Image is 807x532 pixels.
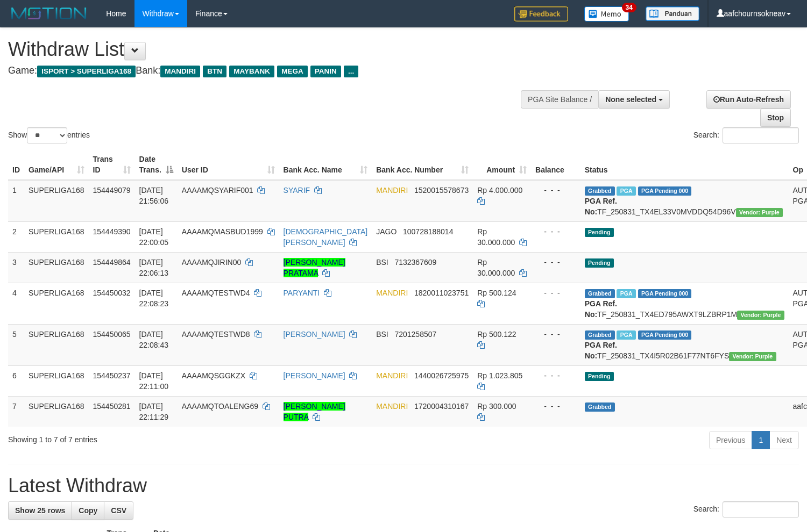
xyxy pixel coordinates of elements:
b: PGA Ref. No: [585,197,617,216]
span: AAAAMQTESTWD4 [182,289,250,297]
th: User ID: activate to sort column ascending [178,149,279,180]
td: TF_250831_TX4ED795AWXT9LZBRP1M [581,283,789,324]
td: SUPERLIGA168 [24,180,89,222]
div: - - - [535,329,576,340]
span: PANIN [310,66,341,77]
span: [DATE] 22:08:23 [139,289,169,308]
a: Stop [760,109,791,127]
span: 154449079 [93,186,131,195]
th: Game/API: activate to sort column ascending [24,149,89,180]
span: PGA Pending [638,186,692,196]
span: Rp 4.000.000 [477,186,522,195]
span: AAAAMQTESTWD8 [182,330,250,339]
td: 1 [8,180,24,222]
span: AAAAMQSYARIF001 [182,186,253,195]
span: Copy 1720004310167 to clipboard [414,402,469,411]
a: Previous [709,431,752,449]
th: Amount: activate to sort column ascending [473,149,531,180]
span: [DATE] 22:00:05 [139,227,169,247]
span: CSV [111,506,126,515]
img: MOTION_logo.png [8,5,90,21]
span: 154450237 [93,371,131,380]
span: [DATE] 22:06:13 [139,258,169,277]
label: Search: [693,501,799,517]
span: 154450281 [93,402,131,411]
th: Bank Acc. Name: activate to sort column ascending [279,149,372,180]
span: Vendor URL: https://trx4.1velocity.biz [729,352,776,361]
a: Copy [72,501,104,520]
span: 154450065 [93,330,131,339]
span: Vendor URL: https://trx4.1velocity.biz [736,208,783,217]
span: JAGO [376,227,397,236]
td: SUPERLIGA168 [24,283,89,324]
span: [DATE] 22:08:43 [139,330,169,349]
td: SUPERLIGA168 [24,221,89,252]
span: PGA Pending [638,330,692,340]
a: 1 [752,431,770,449]
span: PGA Pending [638,289,692,298]
span: 154449864 [93,258,131,267]
img: Button%20Memo.svg [584,6,629,21]
th: Date Trans.: activate to sort column descending [135,149,178,180]
span: Pending [585,258,614,268]
label: Search: [693,127,799,143]
td: 6 [8,365,24,396]
b: PGA Ref. No: [585,299,617,319]
div: Showing 1 to 7 of 7 entries [8,430,328,445]
td: 3 [8,252,24,283]
a: SYARIF [284,186,310,195]
h1: Latest Withdraw [8,475,799,497]
th: Trans ID: activate to sort column ascending [89,149,135,180]
span: None selected [605,95,656,104]
td: SUPERLIGA168 [24,396,89,427]
a: [DEMOGRAPHIC_DATA][PERSON_NAME] [284,227,368,247]
span: Marked by aafmaleo [617,289,635,298]
select: Showentries [27,127,67,143]
span: Copy 7132367609 to clipboard [394,258,436,267]
td: TF_250831_TX4EL33V0MVDDQ54D96V [581,180,789,222]
span: Copy 1440026725975 to clipboard [414,371,469,380]
th: Bank Acc. Number: activate to sort column ascending [372,149,473,180]
th: Status [581,149,789,180]
span: BSI [376,258,388,267]
span: Copy 1520015578673 to clipboard [414,186,469,195]
span: ... [344,66,358,77]
img: Feedback.jpg [514,6,568,21]
span: ISPORT > SUPERLIGA168 [37,66,136,77]
span: AAAAMQSGGKZX [182,371,245,380]
span: Rp 500.122 [477,330,516,339]
span: Rp 500.124 [477,289,516,297]
span: Grabbed [585,289,615,298]
span: AAAAMQJIRIN00 [182,258,241,267]
span: Copy 1820011023751 to clipboard [414,289,469,297]
div: - - - [535,370,576,381]
a: PARYANTI [284,289,320,297]
a: [PERSON_NAME] [284,330,345,339]
span: [DATE] 22:11:29 [139,402,169,421]
a: [PERSON_NAME] [284,371,345,380]
td: SUPERLIGA168 [24,324,89,365]
td: TF_250831_TX4I5R02B61F77NT6FYS [581,324,789,365]
div: - - - [535,185,576,196]
span: Show 25 rows [15,506,65,515]
span: Copy 100728188014 to clipboard [403,227,453,236]
th: ID [8,149,24,180]
span: [DATE] 22:11:00 [139,371,169,391]
td: 5 [8,324,24,365]
input: Search: [723,127,799,143]
div: - - - [535,401,576,412]
span: Rp 30.000.000 [477,258,515,277]
span: AAAAMQTOALENG69 [182,402,258,411]
span: Rp 1.023.805 [477,371,522,380]
div: - - - [535,287,576,298]
span: 154449390 [93,227,131,236]
td: SUPERLIGA168 [24,252,89,283]
img: panduan.png [646,6,699,21]
span: 34 [622,3,636,12]
span: Copy 7201258507 to clipboard [394,330,436,339]
span: Rp 30.000.000 [477,227,515,247]
span: Marked by aafmaleo [617,330,635,340]
td: 7 [8,396,24,427]
input: Search: [723,501,799,517]
span: AAAAMQMASBUD1999 [182,227,263,236]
